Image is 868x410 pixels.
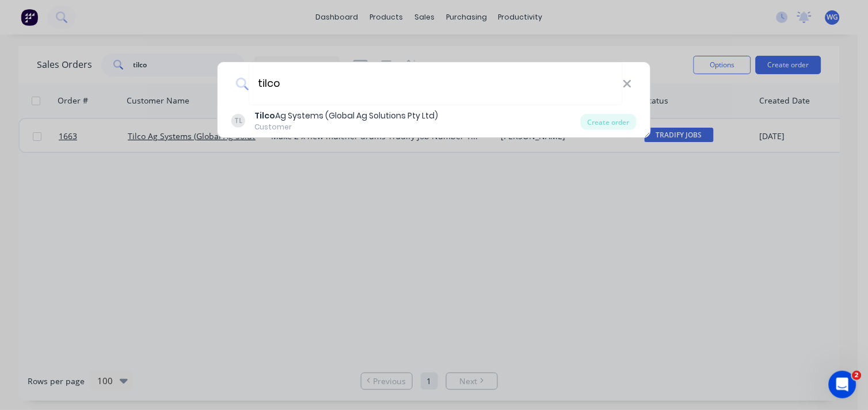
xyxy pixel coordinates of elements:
b: Tilco [254,110,275,121]
div: Customer [254,122,438,132]
div: Create order [581,114,637,130]
div: TL [231,114,245,128]
iframe: Intercom live chat [829,371,856,398]
div: Ag Systems (Global Ag Solutions Pty Ltd) [254,110,438,122]
input: Enter a customer name to create a new order... [249,62,623,105]
span: 2 [852,371,862,380]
